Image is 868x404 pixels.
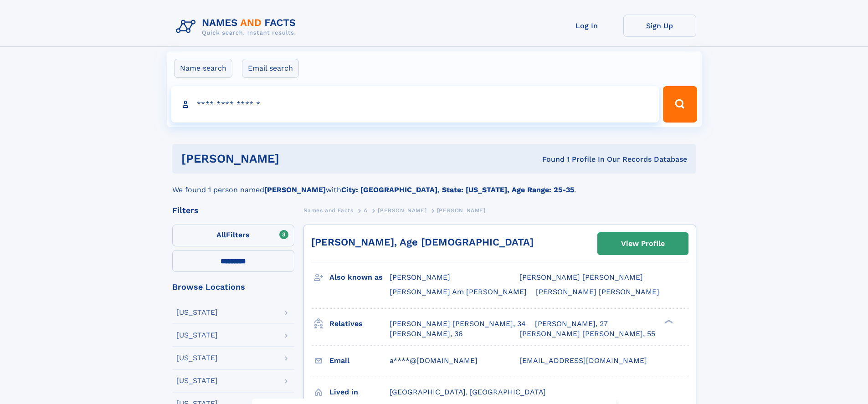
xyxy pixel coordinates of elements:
[437,207,486,214] span: [PERSON_NAME]
[598,233,688,255] a: View Profile
[663,86,697,123] button: Search Button
[172,15,303,39] img: Logo Names and Facts
[519,329,655,339] a: [PERSON_NAME] [PERSON_NAME], 55
[621,233,665,254] div: View Profile
[341,185,574,194] b: City: [GEOGRAPHIC_DATA], State: [US_STATE], Age Range: 25-35
[378,207,426,214] span: [PERSON_NAME]
[378,205,426,216] a: [PERSON_NAME]
[172,283,294,291] div: Browse Locations
[535,319,608,329] a: [PERSON_NAME], 27
[536,287,659,296] span: [PERSON_NAME] [PERSON_NAME]
[216,230,226,239] span: All
[172,174,696,195] div: We found 1 person named with .
[390,388,546,396] span: [GEOGRAPHIC_DATA], [GEOGRAPHIC_DATA]
[550,15,623,37] a: Log In
[176,309,218,316] div: [US_STATE]
[364,205,368,216] a: A
[242,59,299,78] label: Email search
[176,354,218,362] div: [US_STATE]
[311,236,534,248] a: [PERSON_NAME], Age [DEMOGRAPHIC_DATA]
[390,319,526,329] a: [PERSON_NAME] [PERSON_NAME], 34
[171,86,659,123] input: search input
[390,273,450,281] span: [PERSON_NAME]
[519,273,643,281] span: [PERSON_NAME] [PERSON_NAME]
[303,205,354,216] a: Names and Facts
[264,185,326,194] b: [PERSON_NAME]
[181,153,411,164] h1: [PERSON_NAME]
[390,287,527,296] span: [PERSON_NAME] Am [PERSON_NAME]
[174,59,232,78] label: Name search
[329,316,390,332] h3: Relatives
[411,154,687,164] div: Found 1 Profile In Our Records Database
[329,384,390,400] h3: Lived in
[329,353,390,368] h3: Email
[519,356,647,365] span: [EMAIL_ADDRESS][DOMAIN_NAME]
[663,318,673,324] div: ❯
[623,15,696,37] a: Sign Up
[390,329,463,339] a: [PERSON_NAME], 36
[172,206,294,215] div: Filters
[172,225,294,246] label: Filters
[176,377,218,384] div: [US_STATE]
[176,332,218,339] div: [US_STATE]
[329,270,390,285] h3: Also known as
[364,207,368,214] span: A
